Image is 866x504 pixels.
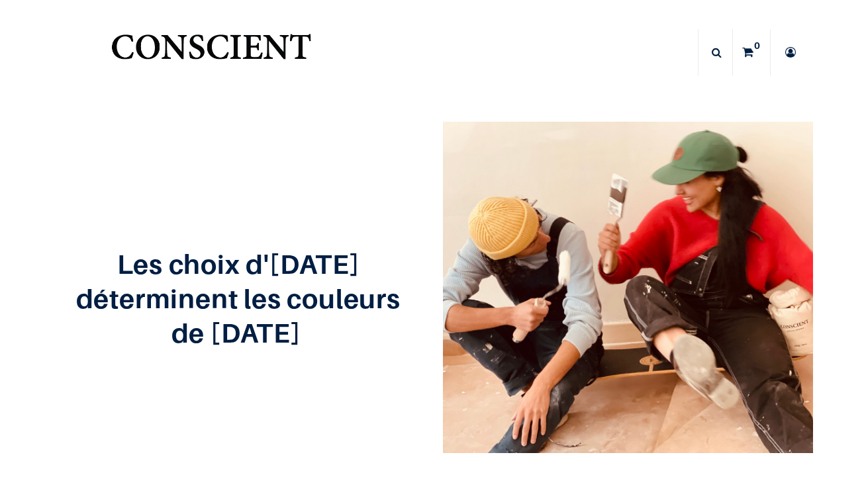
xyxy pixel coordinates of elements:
[109,26,313,79] a: Logo of Conscient
[733,29,770,75] a: 0
[751,39,763,52] sup: 0
[53,318,423,347] h2: de [DATE]
[109,26,313,79] img: Conscient
[53,249,423,278] h2: Les choix d'[DATE]
[53,284,423,313] h2: déterminent les couleurs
